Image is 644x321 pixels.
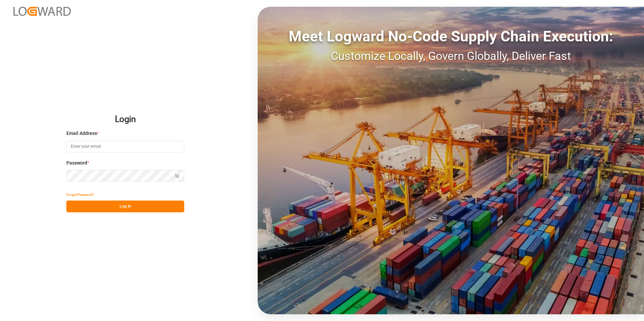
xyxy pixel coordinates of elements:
[66,141,184,152] input: Enter your email
[13,7,71,16] img: Logward_new_orange.png
[66,189,94,201] button: Forgot Password?
[66,130,97,137] span: Email Address
[66,201,184,212] button: Log In
[66,109,184,130] h2: Login
[66,159,87,167] span: Password
[258,47,644,65] div: Customize Locally, Govern Globally, Deliver Fast
[258,25,644,47] div: Meet Logward No-Code Supply Chain Execution:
